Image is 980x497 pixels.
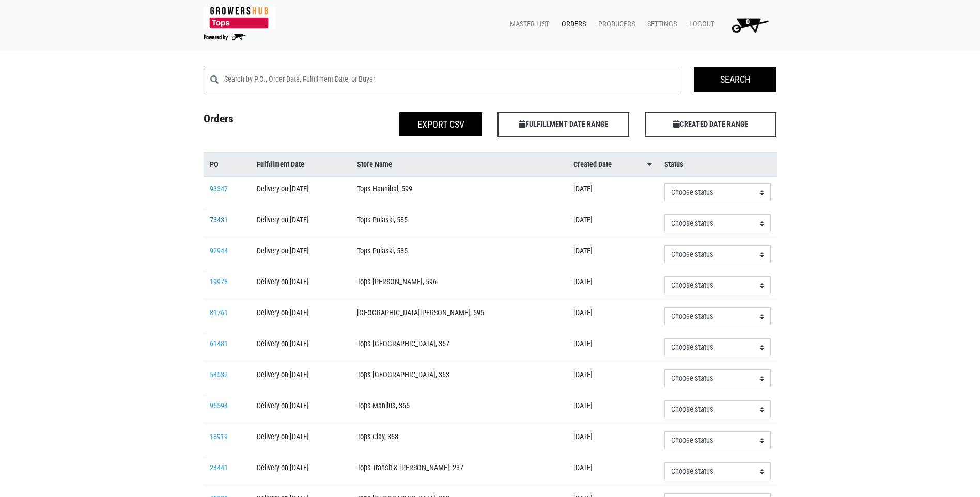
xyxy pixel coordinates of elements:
a: Created Date [573,159,651,170]
td: Tops Transit & [PERSON_NAME], 237 [351,456,567,487]
td: Delivery on [DATE] [251,394,351,425]
td: Delivery on [DATE] [251,239,351,270]
td: Tops Hannibal, 599 [351,177,567,208]
td: Tops Clay, 368 [351,425,567,456]
span: PO [210,159,219,170]
td: Delivery on [DATE] [251,456,351,487]
a: 19978 [210,277,228,286]
a: Master List [502,14,553,34]
td: Delivery on [DATE] [251,332,351,363]
a: 24441 [210,463,228,472]
td: [DATE] [567,177,658,208]
a: Producers [590,14,639,34]
a: Logout [681,14,719,34]
a: Orders [553,14,590,34]
span: Fulfillment Date [257,159,304,170]
img: 279edf242af8f9d49a69d9d2afa010fb.png [204,7,275,29]
td: [DATE] [567,208,658,239]
a: Store Name [357,159,561,170]
a: 54532 [210,370,228,379]
a: 93347 [210,184,228,193]
a: Fulfillment Date [257,159,345,170]
td: [DATE] [567,270,658,301]
a: 61481 [210,339,228,348]
h4: Orders [196,112,343,133]
span: 0 [746,18,750,26]
td: Delivery on [DATE] [251,177,351,208]
td: [DATE] [567,332,658,363]
a: 0 [719,14,777,35]
a: Settings [639,14,681,34]
span: CREATED DATE RANGE [645,112,776,137]
td: Delivery on [DATE] [251,270,351,301]
td: Delivery on [DATE] [251,301,351,332]
a: 73431 [210,215,228,224]
button: Export CSV [399,112,482,136]
td: Tops Pulaski, 585 [351,208,567,239]
span: Store Name [357,159,392,170]
td: Tops Manlius, 365 [351,394,567,425]
a: 81761 [210,308,228,317]
td: [DATE] [567,239,658,270]
td: Tops [GEOGRAPHIC_DATA], 357 [351,332,567,363]
span: Status [664,159,683,170]
td: Tops [PERSON_NAME], 596 [351,270,567,301]
td: [GEOGRAPHIC_DATA][PERSON_NAME], 595 [351,301,567,332]
img: Cart [727,14,773,35]
td: [DATE] [567,394,658,425]
a: PO [210,159,245,170]
td: Delivery on [DATE] [251,208,351,239]
a: Status [664,159,771,170]
td: [DATE] [567,363,658,394]
img: Powered by Big Wheelbarrow [204,34,246,41]
input: Search [694,67,776,92]
td: Tops [GEOGRAPHIC_DATA], 363 [351,363,567,394]
span: Created Date [573,159,612,170]
td: Delivery on [DATE] [251,425,351,456]
td: [DATE] [567,301,658,332]
a: 95594 [210,401,228,410]
a: 92944 [210,246,228,255]
td: Delivery on [DATE] [251,363,351,394]
td: [DATE] [567,425,658,456]
input: Search by P.O., Order Date, Fulfillment Date, or Buyer [224,67,679,92]
a: 18919 [210,432,228,441]
td: [DATE] [567,456,658,487]
span: FULFILLMENT DATE RANGE [497,112,629,137]
td: Tops Pulaski, 585 [351,239,567,270]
